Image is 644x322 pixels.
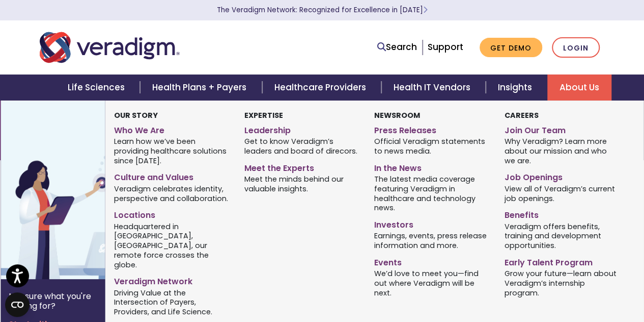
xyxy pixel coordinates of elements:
img: Veradigm logo [40,31,180,64]
a: Early Talent Program [505,254,620,268]
a: Who We Are [114,121,229,136]
a: Search [377,40,417,54]
a: Healthcare Providers [262,75,381,101]
a: Investors [374,216,489,231]
p: Not sure what you're looking for? [9,291,97,311]
a: Login [552,37,600,58]
strong: Our Story [114,110,158,120]
a: Benefits [505,206,620,221]
a: Veradigm Network [114,273,229,287]
span: Why Veradigm? Learn more about our mission and who we are. [505,136,620,166]
strong: Expertise [244,110,283,120]
span: Veradigm offers benefits, training and development opportunities. [505,221,620,251]
a: Culture and Values [114,168,229,183]
span: Driving Value at the Intersection of Payers, Providers, and Life Science. [114,287,229,317]
span: Veradigm celebrates identity, perspective and collaboration. [114,183,229,203]
a: Job Openings [505,168,620,183]
a: Life Sciences [55,75,140,101]
img: Vector image of Veradigm’s Story [1,101,164,279]
a: Press Releases [374,121,489,136]
a: Support [428,41,463,53]
span: View all of Veradigm’s current job openings. [505,183,620,203]
span: The latest media coverage featuring Veradigm in healthcare and technology news. [374,174,489,213]
span: Get to know Veradigm’s leaders and board of direcors. [244,136,359,156]
a: Get Demo [480,38,542,58]
span: Learn how we’ve been providing healthcare solutions since [DATE]. [114,136,229,166]
span: Earnings, events, press release information and more. [374,231,489,251]
strong: Newsroom [374,110,420,120]
strong: Careers [505,110,539,120]
span: Grow your future—learn about Veradigm’s internship program. [505,268,620,298]
a: Insights [486,75,547,101]
button: Open CMP widget [5,292,30,317]
a: The Veradigm Network: Recognized for Excellence in [DATE]Learn More [217,5,428,15]
a: Locations [114,206,229,221]
span: Learn More [423,5,428,15]
a: Health Plans + Payers [140,75,262,101]
a: About Us [547,75,611,101]
a: Meet the Experts [244,159,359,174]
span: Headquartered in [GEOGRAPHIC_DATA], [GEOGRAPHIC_DATA], our remote force crosses the globe. [114,221,229,269]
a: Health IT Vendors [381,75,486,101]
span: We’d love to meet you—find out where Veradigm will be next. [374,268,489,298]
a: Join Our Team [505,121,620,136]
span: Official Veradigm statements to news media. [374,136,489,156]
a: Events [374,254,489,268]
span: Meet the minds behind our valuable insights. [244,174,359,194]
a: Leadership [244,121,359,136]
a: In the News [374,159,489,174]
